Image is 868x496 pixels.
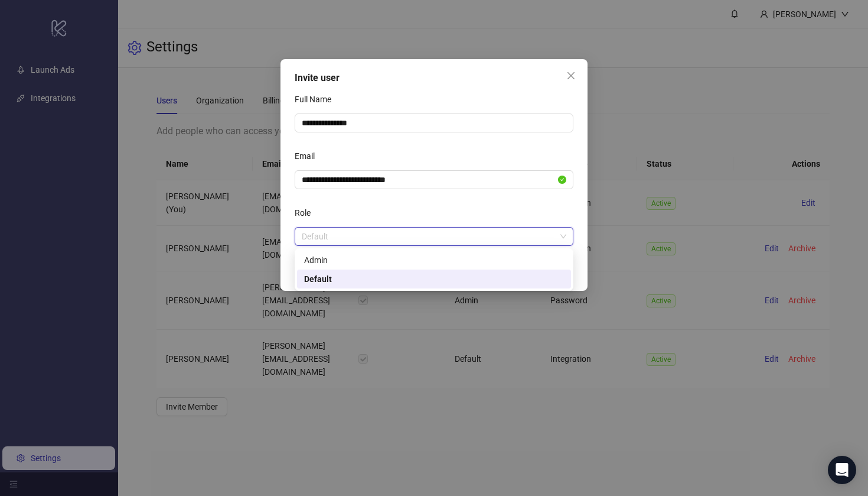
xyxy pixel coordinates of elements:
[302,173,556,186] input: Email
[295,114,573,132] input: Full Name
[295,71,573,85] div: Invite user
[302,228,566,245] span: Default
[295,203,318,222] label: Role
[295,90,339,109] label: Full Name
[828,456,856,484] div: Open Intercom Messenger
[295,147,322,166] label: Email
[562,66,580,85] button: Close
[566,71,576,80] span: close
[297,270,571,288] div: Default
[297,251,571,270] div: Admin
[304,254,564,267] div: Admin
[304,273,564,286] div: Default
